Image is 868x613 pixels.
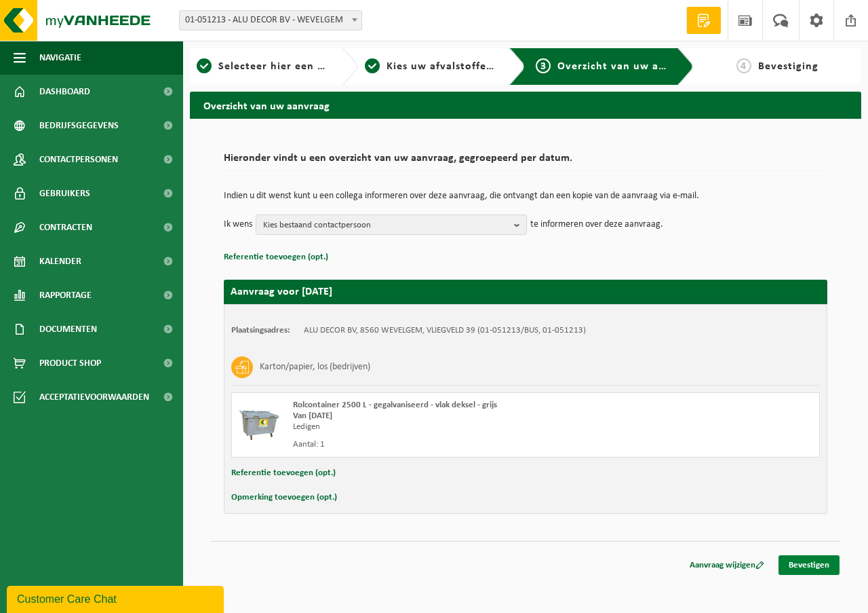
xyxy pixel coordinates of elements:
span: Gebruikers [39,177,90,210]
a: Aanvraag wijzigen [679,555,774,575]
span: Rolcontainer 2500 L - gegalvaniseerd - vlak deksel - grijs [293,401,497,409]
span: Overzicht van uw aanvraag [557,61,701,72]
span: Selecteer hier een vestiging [218,61,365,72]
strong: Aanvraag voor [DATE] [231,286,332,297]
span: Documenten [39,312,97,346]
a: 2Kies uw afvalstoffen en recipiënten [365,58,499,75]
span: Contracten [39,210,92,244]
span: Bevestiging [758,61,818,72]
span: 1 [197,58,212,73]
span: 3 [536,58,551,73]
strong: Van [DATE] [293,411,332,420]
button: Opmerking toevoegen (opt.) [231,489,337,506]
h3: Karton/papier, los (bedrijven) [260,356,370,378]
span: Kalender [39,244,81,278]
div: Ledigen [293,422,580,432]
a: 1Selecteer hier een vestiging [197,58,331,75]
td: ALU DECOR BV, 8560 WEVELGEM, VLIEGVELD 39 (01-051213/BUS, 01-051213) [304,325,586,336]
p: Ik wens [224,215,252,235]
span: Contactpersonen [39,143,118,177]
p: te informeren over deze aanvraag. [530,215,663,235]
span: Kies uw afvalstoffen en recipiënten [387,61,573,72]
span: 2 [365,58,380,73]
span: Product Shop [39,346,101,380]
span: 01-051213 - ALU DECOR BV - WEVELGEM [179,10,362,31]
span: 01-051213 - ALU DECOR BV - WEVELGEM [180,11,361,30]
p: Indien u dit wenst kunt u een collega informeren over deze aanvraag, die ontvangt dan een kopie v... [224,191,827,201]
span: Dashboard [39,75,90,109]
span: Rapportage [39,278,92,312]
button: Kies bestaand contactpersoon [256,215,527,235]
span: Acceptatievoorwaarden [39,380,149,414]
span: Bedrijfsgegevens [39,109,119,143]
strong: Plaatsingsadres: [231,326,290,335]
span: Navigatie [39,41,81,75]
h2: Overzicht van uw aanvraag [190,92,861,118]
img: WB-2500-GAL-GY-01.png [239,400,279,441]
div: Aantal: 1 [293,439,580,450]
iframe: chat widget [7,583,226,613]
h2: Hieronder vindt u een overzicht van uw aanvraag, gegroepeerd per datum. [224,153,827,171]
span: Kies bestaand contactpersoon [263,215,509,236]
button: Referentie toevoegen (opt.) [231,464,336,482]
span: 4 [736,58,751,73]
a: Bevestigen [778,555,840,575]
button: Referentie toevoegen (opt.) [224,248,328,266]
